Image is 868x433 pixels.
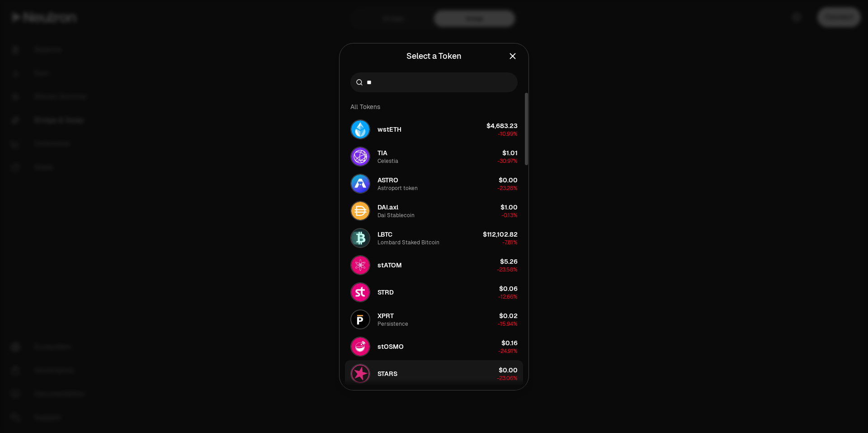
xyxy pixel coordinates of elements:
span: -10.99% [498,130,518,138]
img: TIA Logo [351,148,369,166]
div: $0.16 [501,338,518,347]
span: -15.94% [498,320,518,328]
div: Celestia [377,157,398,165]
div: $0.00 [499,366,518,375]
img: LBTC Logo [351,229,369,247]
button: DAI.axl LogoDAI.axlDai Stablecoin$1.00-0.13% [345,197,523,224]
div: Dai Stablecoin [377,212,415,219]
div: $0.06 [499,284,518,293]
span: stATOM [377,261,402,270]
span: XPRT [377,311,394,320]
img: STRD Logo [351,283,369,301]
button: wstETH LogowstETH$4,683.23-10.99% [345,116,523,143]
button: Close [508,50,518,62]
img: ASTRO Logo [351,175,369,193]
div: All Tokens [345,98,523,116]
img: XPRT Logo [351,310,369,328]
div: Persistence [377,320,408,328]
div: Select a Token [406,50,462,62]
button: LBTC LogoLBTCLombard Staked Bitcoin$112,102.82-7.81% [345,224,523,252]
img: STARS Logo [351,365,369,383]
span: TIA [377,148,387,157]
img: DAI.axl Logo [351,202,369,220]
span: wstETH [377,125,401,134]
span: -0.13% [501,212,518,219]
button: stOSMO LogostOSMO$0.16-24.91% [345,333,523,360]
div: $1.00 [500,203,518,212]
span: -23.06% [497,375,518,382]
span: stOSMO [377,342,404,351]
span: STRD [377,288,394,297]
div: $0.02 [499,311,518,320]
button: STRD LogoSTRD$0.06-12.66% [345,279,523,306]
button: stATOM LogostATOM$5.26-23.58% [345,252,523,279]
button: XPRT LogoXPRTPersistence$0.02-15.94% [345,306,523,333]
span: -30.97% [497,157,518,165]
button: STARS LogoSTARS$0.00-23.06% [345,360,523,387]
div: $112,102.82 [483,230,518,239]
img: stATOM Logo [351,256,369,274]
button: TIA LogoTIACelestia$1.01-30.97% [345,143,523,170]
span: ASTRO [377,176,398,185]
button: ASTRO LogoASTROAstroport token$0.00-23.28% [345,170,523,197]
div: $4,683.23 [486,121,518,130]
div: Lombard Staked Bitcoin [377,239,439,246]
div: $1.01 [502,148,518,157]
span: -23.28% [497,185,518,192]
span: DAI.axl [377,203,398,212]
span: -7.81% [502,239,518,246]
span: -23.58% [497,266,518,273]
span: -12.66% [498,293,518,300]
div: $0.00 [499,176,518,185]
img: wstETH Logo [351,120,369,138]
img: stOSMO Logo [351,338,369,356]
span: STARS [377,369,397,378]
span: LBTC [377,230,392,239]
div: Astroport token [377,185,418,192]
div: $5.26 [500,257,518,266]
span: -24.91% [498,347,518,355]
